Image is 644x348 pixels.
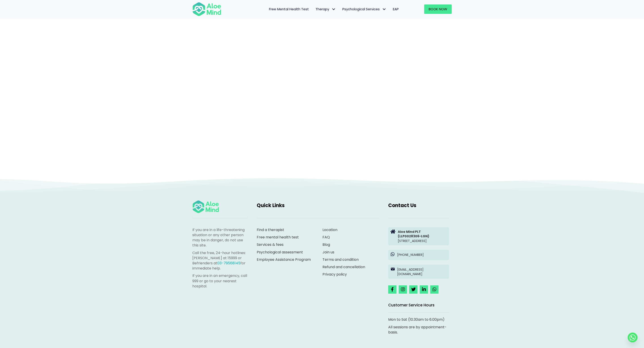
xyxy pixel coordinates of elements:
[388,227,449,245] a: Aloe Mind PLT(LLP0028306-LGN)[STREET_ADDRESS]
[316,7,336,11] span: Therapy
[266,4,312,14] a: Free Mental Health Test
[388,317,449,322] p: Mon to Sat (10.30am to 6.00pm)
[388,265,449,279] a: [EMAIL_ADDRESS][DOMAIN_NAME]
[388,202,416,209] span: Contact Us
[388,250,449,260] a: [PHONE_NUMBER]
[322,242,330,247] a: Blog
[339,4,390,14] a: Psychological ServicesPsychological Services: submenu
[398,229,447,243] p: [STREET_ADDRESS]
[257,235,299,240] a: Free mental health test
[257,257,311,262] a: Employee Assistance Program
[312,4,339,14] a: TherapyTherapy: submenu
[397,253,447,257] p: [PHONE_NUMBER]
[322,257,359,262] a: Terms and condition
[429,7,447,11] span: Book Now
[322,264,365,269] a: Refund and cancellation
[257,202,285,209] span: Quick Links
[257,242,284,247] a: Services & fees
[217,261,240,266] a: 03-79568145
[192,200,219,214] img: Aloe mind Logo
[424,4,452,14] a: Book Now
[388,302,434,308] span: Customer Service Hours
[398,234,429,238] strong: (LLP0028306-LGN)
[192,273,248,289] p: If you are in an emergency, call 999 or go to your nearest hospital.
[257,227,284,232] a: Find a therapist
[388,325,449,335] p: All sessions are by appointment-basis.
[628,333,638,342] a: Whatsapp
[322,227,337,232] a: Location
[227,4,402,14] nav: Menu
[192,250,248,271] p: Call the free, 24-hour hotlines: [PERSON_NAME] at 15999 or Befrienders at for immediate help.
[322,272,347,277] a: Privacy policy
[269,7,309,11] span: Free Mental Health Test
[192,2,221,17] img: Aloe mind Logo
[322,235,330,240] a: FAQ
[393,7,399,11] span: EAP
[342,7,386,11] span: Psychological Services
[330,6,337,13] span: Therapy: submenu
[397,267,447,276] p: [EMAIL_ADDRESS][DOMAIN_NAME]
[398,229,421,234] strong: Aloe Mind PLT
[192,227,248,248] p: If you are in a life-threatening situation or any other person may be in danger, do not use this ...
[381,6,387,13] span: Psychological Services: submenu
[257,250,303,255] a: Psychological assessment
[390,4,402,14] a: EAP
[322,250,334,255] a: Join us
